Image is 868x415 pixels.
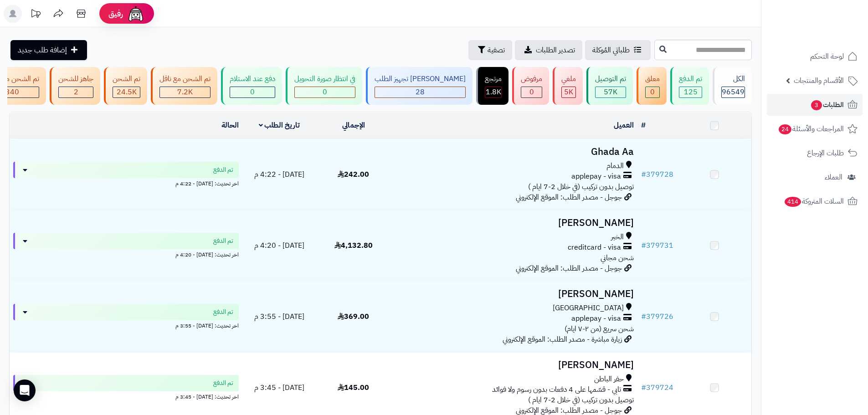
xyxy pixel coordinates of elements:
[394,218,634,228] h3: [PERSON_NAME]
[810,50,844,63] span: لوحة التحكم
[219,67,284,105] a: دفع عند الاستلام 0
[561,74,576,84] div: ملغي
[13,320,239,330] div: اخر تحديث: [DATE] - 3:55 م
[213,379,233,388] span: تم الدفع
[767,142,863,164] a: طلبات الإرجاع
[595,74,626,84] div: تم التوصيل
[641,120,646,131] a: #
[779,124,792,135] span: 24
[722,87,745,97] span: 96549
[259,120,300,131] a: تاريخ الطلب
[488,45,505,56] span: تصفية
[565,323,634,334] span: شحن سريع (من ٢-٧ ايام)
[58,74,93,84] div: جاهز للشحن
[528,395,634,405] span: توصيل بدون تركيب (في خلال 2-7 ايام )
[503,334,622,345] span: زيارة مباشرة - مصدر الطلب: الموقع الإلكتروني
[767,46,863,67] a: لوحة التحكم
[635,67,668,105] a: معلق 0
[160,87,210,97] div: 7222
[785,197,801,207] span: 414
[334,240,373,251] span: 4,132.80
[641,169,646,180] span: #
[536,45,575,56] span: تصدير الطلبات
[113,87,140,97] div: 24497
[641,382,646,393] span: #
[767,190,863,212] a: السلات المتروكة414
[486,87,501,97] span: 1.8K
[611,232,624,242] span: الخبر
[492,384,621,395] span: تابي - قسّمها على 4 دفعات بدون رسوم ولا فوائد
[13,178,239,188] div: اخر تحديث: [DATE] - 4:22 م
[159,74,211,84] div: تم الشحن مع ناقل
[825,171,842,184] span: العملاء
[323,87,327,97] span: 0
[571,313,621,324] span: applepay - visa
[375,87,465,97] div: 28
[568,242,621,253] span: creditcard - visa
[13,249,239,259] div: اخر تحديث: [DATE] - 4:20 م
[338,382,369,393] span: 145.00
[127,5,145,23] img: ai-face.png
[641,311,673,322] a: #379726
[394,147,634,157] h3: Ghada Aa
[416,87,425,97] span: 28
[601,252,634,263] span: شحن مجاني
[668,67,711,105] a: تم الدفع 125
[213,165,233,174] span: تم الدفع
[177,87,193,97] span: 7.2K
[806,7,859,26] img: logo-2.png
[295,87,355,97] div: 0
[594,374,624,384] span: حفر الباطن
[18,45,67,56] span: إضافة طلب جديد
[529,87,534,97] span: 0
[571,171,621,182] span: applepay - visa
[585,67,635,105] a: تم التوصيل 57K
[650,87,655,97] span: 0
[149,67,219,105] a: تم الشحن مع ناقل 7.2K
[767,118,863,140] a: المراجعات والأسئلة24
[342,120,365,131] a: الإجمالي
[585,40,651,60] a: طلباتي المُوكلة
[641,169,673,180] a: #379728
[679,87,702,97] div: 125
[551,67,585,105] a: ملغي 5K
[474,67,510,105] a: مرتجع 1.8K
[254,240,304,251] span: [DATE] - 4:20 م
[521,74,542,84] div: مرفوض
[528,181,634,192] span: توصيل بدون تركيب (في خلال 2-7 ايام )
[108,8,123,19] span: رفيق
[778,123,844,135] span: المراجعات والأسئلة
[641,382,673,393] a: #379724
[645,74,660,84] div: معلق
[515,40,582,60] a: تصدير الطلبات
[807,147,844,159] span: طلبات الإرجاع
[250,87,255,97] span: 0
[394,289,634,299] h3: [PERSON_NAME]
[641,240,646,251] span: #
[338,169,369,180] span: 242.00
[606,161,624,171] span: الدمام
[338,311,369,322] span: 369.00
[284,67,364,105] a: في انتظار صورة التحويل 0
[117,87,137,97] span: 24.5K
[102,67,149,105] a: تم الشحن 24.5K
[394,360,634,370] h3: [PERSON_NAME]
[468,40,512,60] button: تصفية
[562,87,575,97] div: 4998
[5,87,19,97] span: 340
[213,236,233,246] span: تم الدفع
[679,74,702,84] div: تم الدفع
[375,74,466,84] div: [PERSON_NAME] تجهيز الطلب
[74,87,78,97] span: 2
[254,382,304,393] span: [DATE] - 3:45 م
[13,391,239,401] div: اخر تحديث: [DATE] - 3:45 م
[24,5,47,25] a: تحديثات المنصة
[684,87,698,97] span: 125
[516,192,622,203] span: جوجل - مصدر الطلب: الموقع الإلكتروني
[48,67,102,105] a: جاهز للشحن 2
[604,87,617,97] span: 57K
[794,74,844,87] span: الأقسام والمنتجات
[553,303,624,313] span: [GEOGRAPHIC_DATA]
[767,94,863,116] a: الطلبات3
[721,74,745,84] div: الكل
